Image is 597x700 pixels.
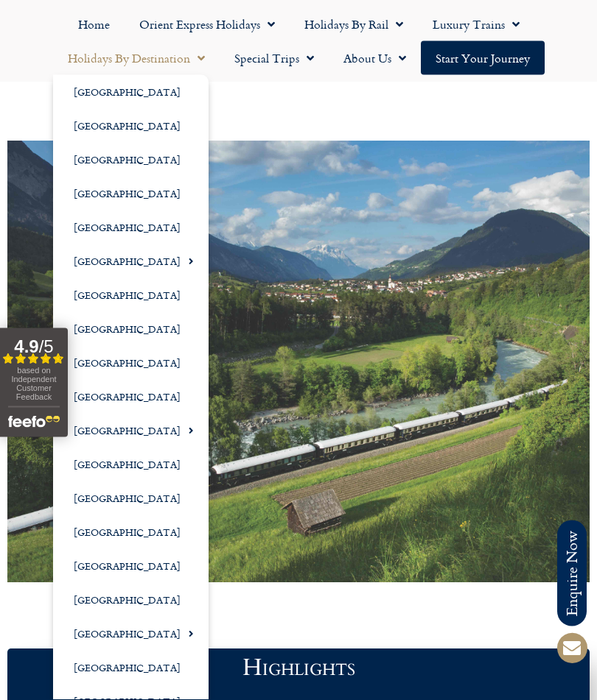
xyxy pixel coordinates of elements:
[220,41,329,75] a: Special Trips
[53,414,209,448] a: [GEOGRAPHIC_DATA]
[290,7,418,41] a: Holidays by Rail
[53,346,209,380] a: [GEOGRAPHIC_DATA]
[421,41,545,75] a: Start your Journey
[53,549,209,583] a: [GEOGRAPHIC_DATA]
[53,109,209,143] a: [GEOGRAPHIC_DATA]
[7,7,590,75] nav: Menu
[53,617,209,651] a: [GEOGRAPHIC_DATA]
[15,657,582,680] h3: Highlights
[63,7,125,41] a: Home
[53,481,209,515] a: [GEOGRAPHIC_DATA]
[53,41,220,75] a: Holidays by Destination
[53,448,209,481] a: [GEOGRAPHIC_DATA]
[53,177,209,211] a: [GEOGRAPHIC_DATA]
[418,7,534,41] a: Luxury Trains
[53,143,209,177] a: [GEOGRAPHIC_DATA]
[53,244,209,278] a: [GEOGRAPHIC_DATA]
[53,75,209,109] a: [GEOGRAPHIC_DATA]
[53,583,209,617] a: [GEOGRAPHIC_DATA]
[53,278,209,312] a: [GEOGRAPHIC_DATA]
[53,380,209,414] a: [GEOGRAPHIC_DATA]
[53,312,209,346] a: [GEOGRAPHIC_DATA]
[125,7,290,41] a: Orient Express Holidays
[53,651,209,685] a: [GEOGRAPHIC_DATA]
[53,211,209,244] a: [GEOGRAPHIC_DATA]
[329,41,421,75] a: About Us
[53,515,209,549] a: [GEOGRAPHIC_DATA]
